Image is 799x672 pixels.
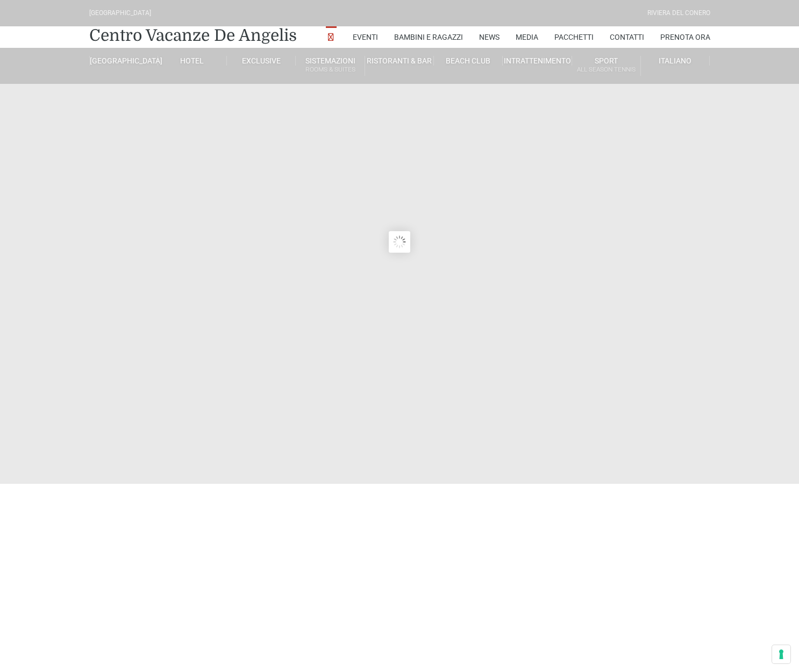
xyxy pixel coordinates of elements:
[89,56,158,66] a: [GEOGRAPHIC_DATA]
[296,56,365,76] a: SistemazioniRooms & Suites
[572,56,641,76] a: SportAll Season Tennis
[659,56,691,65] span: Italiano
[89,25,297,46] a: Centro Vacanze De Angelis
[516,26,538,48] a: Media
[572,65,640,75] small: All Season Tennis
[479,26,500,48] a: News
[394,26,463,48] a: Bambini e Ragazzi
[434,56,503,66] a: Beach Club
[647,8,710,18] div: Riviera Del Conero
[227,56,296,66] a: Exclusive
[641,56,710,66] a: Italiano
[610,26,644,48] a: Contatti
[772,645,790,663] button: Le tue preferenze relative al consenso per le tecnologie di tracciamento
[503,56,572,66] a: Intrattenimento
[353,26,378,48] a: Eventi
[365,56,434,66] a: Ristoranti & Bar
[296,65,364,75] small: Rooms & Suites
[89,8,151,18] div: [GEOGRAPHIC_DATA]
[660,26,710,48] a: Prenota Ora
[554,26,594,48] a: Pacchetti
[158,56,227,66] a: Hotel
